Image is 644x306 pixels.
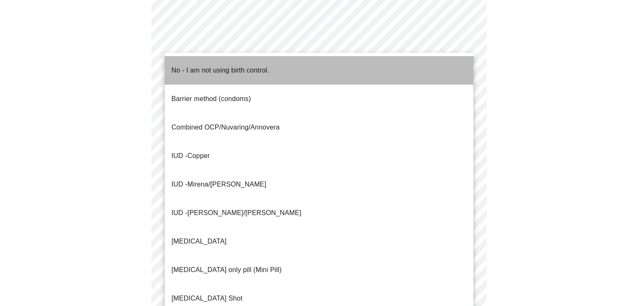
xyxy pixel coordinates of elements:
p: IUD - [171,179,266,189]
p: Barrier method (condoms) [171,94,251,104]
p: No - I am not using birth control. [171,65,269,75]
p: Copper [171,151,210,161]
p: [MEDICAL_DATA] only pill (Mini Pill) [171,265,282,275]
span: IUD - [171,152,187,159]
p: [MEDICAL_DATA] Shot [171,293,242,303]
p: Combined OCP/Nuvaring/Annovera [171,122,280,132]
p: [PERSON_NAME]/[PERSON_NAME] [171,208,301,218]
p: [MEDICAL_DATA] [171,236,226,246]
span: Mirena/[PERSON_NAME] [187,181,266,188]
span: IUD - [171,209,187,216]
